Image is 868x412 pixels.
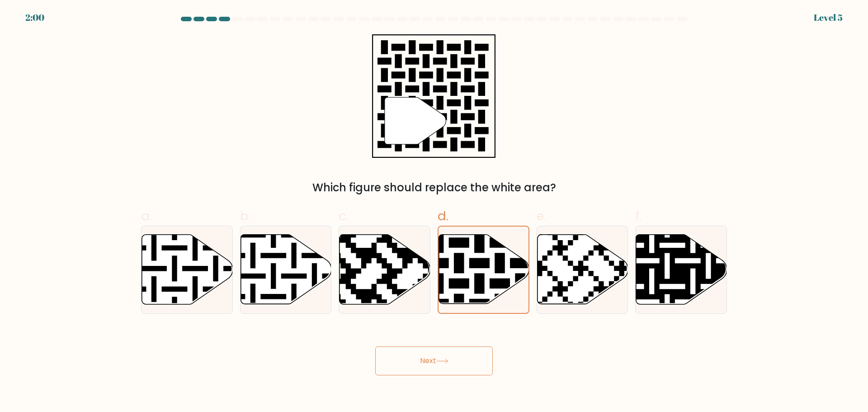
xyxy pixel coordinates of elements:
[375,346,493,375] button: Next
[25,11,44,24] div: 2:00
[339,207,349,225] span: c.
[814,11,843,24] div: Level 5
[438,207,448,225] span: d.
[240,207,251,225] span: b.
[146,180,722,196] div: Which figure should replace the white area?
[141,207,152,225] span: a.
[385,97,446,144] g: "
[537,207,547,225] span: e.
[635,207,642,225] span: f.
